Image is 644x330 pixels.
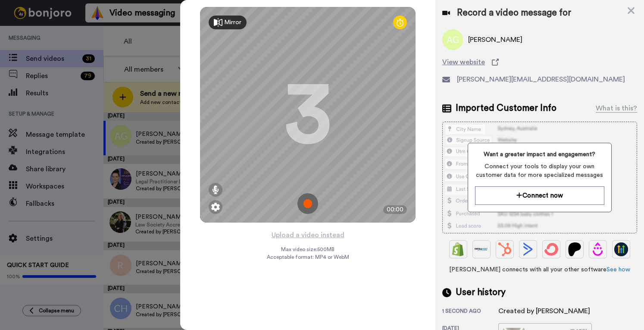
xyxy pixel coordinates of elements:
img: Ontraport [475,242,488,256]
span: Imported Customer Info [456,102,556,115]
span: User history [456,286,506,299]
img: Shopify [451,242,465,256]
img: GoHighLevel [614,242,628,256]
div: Created by [PERSON_NAME] [498,306,590,316]
div: 00:00 [383,205,407,214]
div: 1 second ago [442,308,498,316]
a: See how [606,267,630,273]
span: [PERSON_NAME][EMAIL_ADDRESS][DOMAIN_NAME] [457,74,625,85]
span: View website [442,57,485,67]
div: What is this? [596,103,637,113]
div: 3 [284,82,331,147]
span: Max video size: 500 MB [281,246,335,253]
button: Connect now [475,186,604,205]
img: Hubspot [498,242,512,256]
img: Patreon [568,242,581,256]
span: Want a greater impact and engagement? [475,150,604,159]
span: Acceptable format: MP4 or WebM [267,254,349,261]
span: [PERSON_NAME] connects with all your other software [442,265,637,274]
a: View website [442,57,637,67]
span: Connect your tools to display your own customer data for more specialized messages [475,162,604,179]
img: ic_record_start.svg [297,193,318,214]
img: Drip [591,242,605,256]
button: Upload a video instead [269,229,347,241]
img: ConvertKit [544,242,558,256]
img: ActiveCampaign [521,242,535,256]
img: ic_gear.svg [211,203,220,211]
